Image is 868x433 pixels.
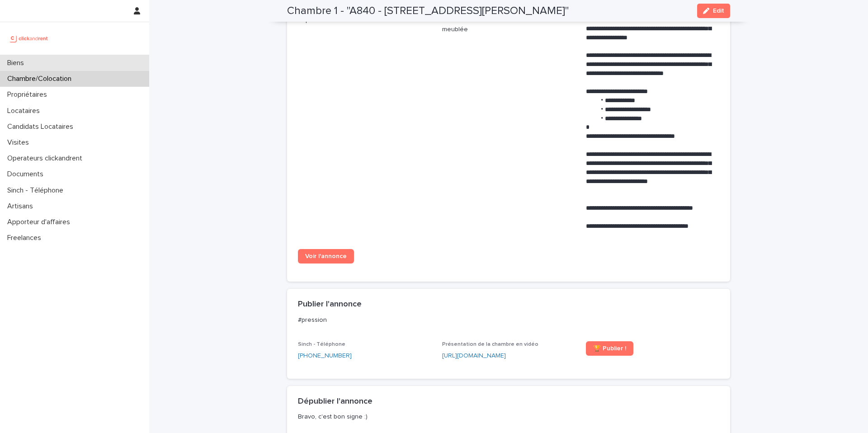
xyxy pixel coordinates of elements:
[4,75,79,83] p: Chambre/Colocation
[4,218,77,226] p: Apporteur d'affaires
[305,253,347,259] span: Voir l'annonce
[298,300,362,310] h2: Publier l'annonce
[298,351,352,361] a: [PHONE_NUMBER]
[4,122,80,131] p: Candidats Locataires
[586,341,633,356] a: 🏆 Publier !
[4,154,90,163] p: Operateurs clickandrent
[298,316,716,324] p: #pression
[4,59,31,67] p: Biens
[298,249,354,264] a: Voir l'annonce
[4,170,51,179] p: Documents
[4,234,48,242] p: Freelances
[298,353,352,359] ringoverc2c-number-84e06f14122c: [PHONE_NUMBER]
[298,353,352,359] ringoverc2c-84e06f14122c: Call with Ringover
[4,107,47,115] p: Locataires
[298,342,345,347] span: Sinch - Téléphone
[4,202,40,211] p: Artisans
[4,186,71,195] p: Sinch - Téléphone
[713,8,724,14] span: Edit
[442,353,506,359] a: [URL][DOMAIN_NAME]
[593,345,626,352] span: 🏆 Publier !
[442,15,576,34] p: Très belle chambre dans une colocation meublée
[442,342,538,347] span: Présentation de la chambre en vidéo
[298,397,373,407] h2: Dépublier l'annonce
[287,5,569,18] h2: Chambre 1 - "A840 - [STREET_ADDRESS][PERSON_NAME]"
[697,4,730,18] button: Edit
[298,413,716,421] p: Bravo, c'est bon signe :)
[4,138,36,147] p: Visites
[7,29,51,47] img: UCB0brd3T0yccxBKYDjQ
[4,90,54,99] p: Propriétaires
